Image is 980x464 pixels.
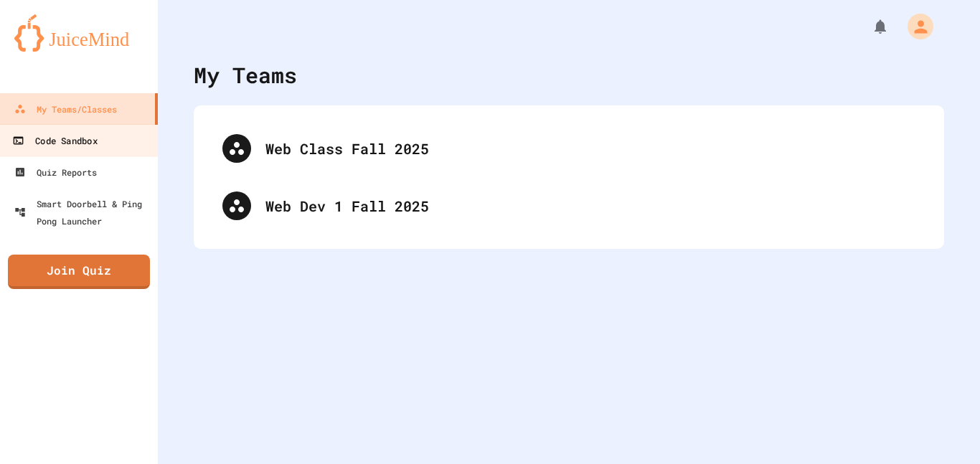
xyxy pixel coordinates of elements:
[14,14,143,52] img: logo-orange.svg
[12,132,97,150] div: Code Sandbox
[194,59,297,91] div: My Teams
[14,164,97,181] div: Quiz Reports
[265,138,915,159] div: Web Class Fall 2025
[208,177,930,235] div: Web Dev 1 Fall 2025
[892,10,937,43] div: My Account
[14,100,117,118] div: My Teams/Classes
[265,195,915,217] div: Web Dev 1 Fall 2025
[845,14,892,39] div: My Notifications
[14,195,152,229] div: Smart Doorbell & Ping Pong Launcher
[208,120,930,177] div: Web Class Fall 2025
[8,255,150,289] a: Join Quiz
